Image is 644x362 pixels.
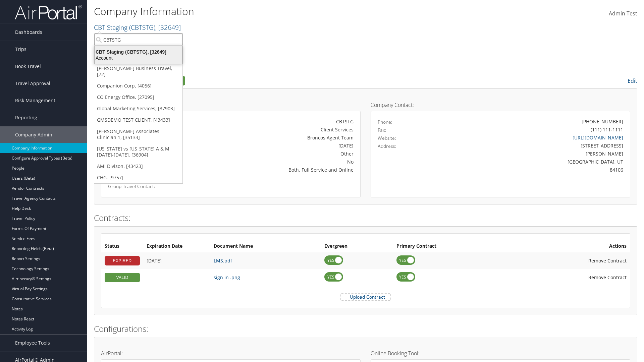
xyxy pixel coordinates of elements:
[193,158,354,165] div: No
[505,240,630,252] th: Actions
[94,23,181,32] a: CBT Staging
[15,4,82,20] img: airportal-logo.png
[193,142,354,149] div: [DATE]
[15,75,50,92] span: Travel Approval
[582,118,623,125] div: [PHONE_NUMBER]
[15,24,42,41] span: Dashboards
[101,351,361,356] h4: AirPortal:
[15,58,41,75] span: Book Travel
[628,77,637,84] a: Edit
[94,114,182,126] a: GMSDEMO TEST CLIENT, [43433]
[147,257,162,264] span: [DATE]
[582,254,588,267] i: Remove Contract
[591,126,623,133] div: (111) 111-1111
[15,109,37,126] span: Reporting
[91,49,186,55] div: CBT Staging (CBTSTG), [32649]
[210,240,321,252] th: Document Name
[15,41,26,58] span: Trips
[193,126,354,133] div: Client Services
[588,257,627,264] span: Remove Contract
[143,240,210,252] th: Expiration Date
[94,103,182,114] a: Global Marketing Services, [37903]
[94,4,456,18] h1: Company Information
[94,80,182,92] a: Companion Corp, [4056]
[588,274,627,281] span: Remove Contract
[442,142,624,149] div: [STREET_ADDRESS]
[15,126,52,143] span: Company Admin
[442,158,624,165] div: [GEOGRAPHIC_DATA], UT
[193,166,354,173] div: Both, Full Service and Online
[129,23,155,32] span: ( CBTSTG )
[609,10,637,17] span: Admin Test
[94,212,637,224] h2: Contracts:
[94,143,182,161] a: [US_STATE] vs [US_STATE] A & M [DATE]-[DATE], [36904]
[341,294,390,300] label: Upload Contract
[378,127,386,133] label: Fax:
[442,166,624,173] div: 84106
[378,143,396,149] label: Address:
[94,63,182,80] a: [PERSON_NAME] Business Travel, [72]
[442,150,624,157] div: [PERSON_NAME]
[321,240,393,252] th: Evergreen
[15,92,55,109] span: Risk Management
[147,258,207,264] div: Add/Edit Date
[371,102,630,108] h4: Company Contact:
[393,240,505,252] th: Primary Contract
[94,92,182,103] a: CO Energy Office, [27095]
[94,161,182,172] a: AMI Divison, [43423]
[94,126,182,143] a: [PERSON_NAME] Associates - Clinician 1, [35133]
[147,275,207,281] div: Add/Edit Date
[214,257,232,264] a: LMS.pdf
[94,34,182,46] input: Search Accounts
[609,3,637,24] a: Admin Test
[94,172,182,183] a: CHG, [9757]
[378,135,396,141] label: Website:
[371,351,630,356] h4: Online Booking Tool:
[108,183,183,190] label: Group Travel Contact:
[15,335,50,351] span: Employee Tools
[193,134,354,141] div: Broncos Agent Team
[94,323,637,335] h2: Configurations:
[193,150,354,157] div: Other
[582,271,588,284] i: Remove Contract
[91,55,186,61] div: Account
[105,256,140,265] div: EXPIRED
[105,273,140,282] div: VALID
[573,134,623,141] a: [URL][DOMAIN_NAME]
[193,118,354,125] div: CBTSTG
[378,119,392,125] label: Phone:
[214,274,240,281] a: sign in .png
[155,23,181,32] span: , [ 32649 ]
[101,240,143,252] th: Status
[94,75,453,86] h2: Company Profile:
[101,102,361,108] h4: Account Details:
